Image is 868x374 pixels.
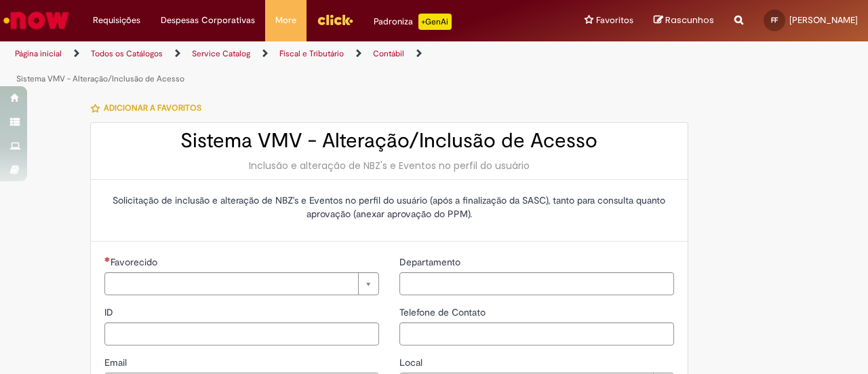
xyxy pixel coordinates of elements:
[399,322,674,345] input: Telefone de Contato
[104,306,116,318] span: ID
[771,16,778,24] span: FF
[399,272,674,295] input: Departamento
[654,14,714,27] a: Rascunhos
[399,256,463,268] span: Departamento
[104,322,379,345] input: ID
[192,48,250,59] a: Service Catalog
[104,272,379,295] a: Limpar campo Favorecido
[104,257,111,262] span: Necessários
[373,48,404,59] a: Contábil
[93,14,140,27] span: Requisições
[91,48,163,59] a: Todos os Catálogos
[90,94,209,122] button: Adicionar a Favoritos
[596,14,633,27] span: Favoritos
[10,41,568,92] ul: Trilhas de página
[104,193,674,221] p: Solicitação de inclusão e alteração de NBZ's e Eventos no perfil do usuário (após a finalização d...
[104,356,130,369] span: Email
[16,73,184,84] a: Sistema VMV - Alteração/Inclusão de Acesso
[104,102,201,113] span: Adicionar a Favoritos
[275,14,296,27] span: More
[161,14,255,27] span: Despesas Corporativas
[317,10,353,30] img: click_logo_yellow_360x200.png
[104,130,674,152] h2: Sistema VMV - Alteração/Inclusão de Acesso
[418,14,452,30] p: +GenAi
[399,356,425,369] span: Local
[399,306,488,318] span: Telefone de Contato
[279,48,344,59] a: Fiscal e Tributário
[104,159,674,172] div: Inclusão e alteração de NBZ's e Eventos no perfil do usuário
[111,256,160,268] span: Necessários - Favorecido
[15,48,62,59] a: Página inicial
[1,7,71,34] img: ServiceNow
[374,14,452,30] div: Padroniza
[789,14,858,26] span: [PERSON_NAME]
[665,14,714,26] span: Rascunhos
